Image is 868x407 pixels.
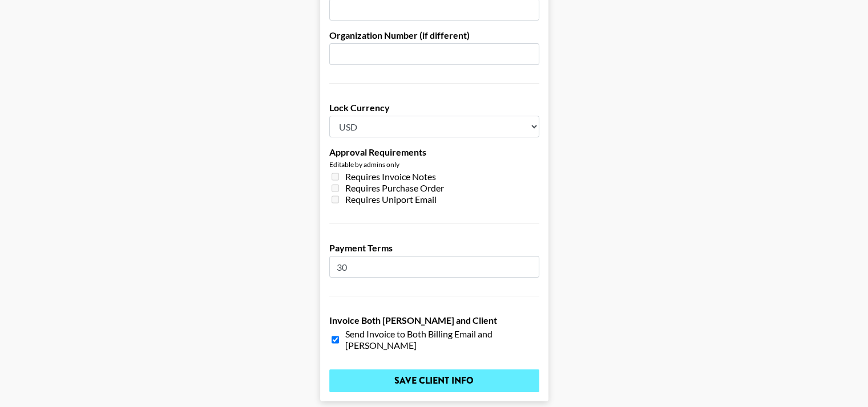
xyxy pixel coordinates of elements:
[329,146,539,158] label: Approval Requirements
[329,369,539,392] input: Save Client Info
[345,328,539,351] span: Send Invoice to Both Billing Email and [PERSON_NAME]
[329,160,539,169] div: Editable by admins only
[329,30,539,41] label: Organization Number (if different)
[329,315,539,326] label: Invoice Both [PERSON_NAME] and Client
[345,182,444,194] span: Requires Purchase Order
[329,242,539,254] label: Payment Terms
[329,102,539,113] label: Lock Currency
[345,194,437,205] span: Requires Uniport Email
[345,171,436,182] span: Requires Invoice Notes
